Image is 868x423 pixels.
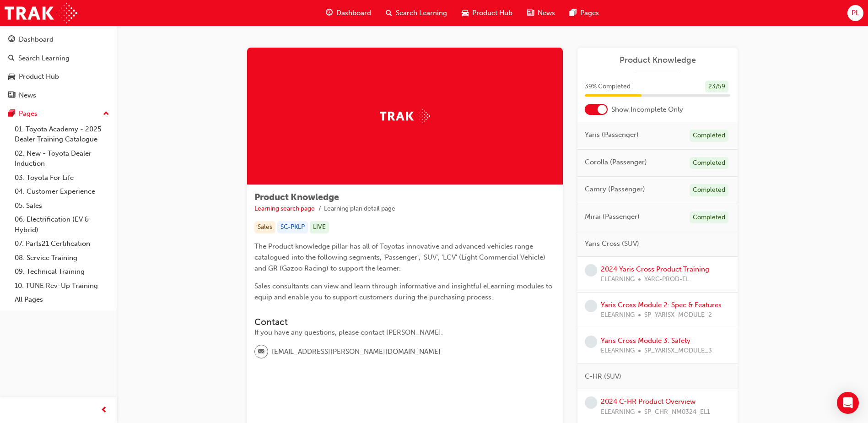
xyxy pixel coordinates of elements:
span: pages-icon [570,7,577,19]
a: 05. Sales [11,199,113,213]
span: learningRecordVerb_NONE-icon [585,264,597,277]
span: SP_CHR_NM0324_EL1 [644,407,710,418]
span: search-icon [8,54,15,63]
span: Mirai (Passenger) [585,211,640,222]
span: Product Hub [472,8,512,18]
a: 10. TUNE Rev-Up Training [11,279,113,293]
a: Product Hub [4,68,113,85]
div: Open Intercom Messenger [837,392,859,414]
a: Dashboard [4,31,113,48]
div: News [19,90,36,101]
span: Yaris Cross (SUV) [585,239,639,249]
span: ELEARNING [601,346,635,356]
div: Product Hub [19,71,59,82]
span: car-icon [8,73,15,81]
a: 2024 C-HR Product Overview [601,397,695,406]
button: Pages [4,105,113,122]
a: 02. New - Toyota Dealer Induction [11,146,113,171]
a: pages-iconPages [562,4,606,22]
span: [EMAIL_ADDRESS][PERSON_NAME][DOMAIN_NAME] [272,347,441,357]
a: 09. Technical Training [11,265,113,279]
span: search-icon [386,7,392,19]
span: learningRecordVerb_NONE-icon [585,396,597,409]
span: ELEARNING [601,407,635,418]
span: Yaris (Passenger) [585,130,639,140]
span: up-icon [103,108,109,120]
div: SC-PKLP [277,221,308,233]
span: Pages [580,8,599,18]
div: Pages [19,108,38,119]
span: Show Incomplete Only [611,104,683,115]
div: Completed [690,184,728,196]
span: ELEARNING [601,274,635,285]
div: Completed [690,130,728,142]
span: learningRecordVerb_NONE-icon [585,336,597,348]
div: LIVE [310,221,329,233]
span: Corolla (Passenger) [585,157,647,168]
span: Sales consultants can view and learn through informative and insightful eLearning modules to equi... [254,282,554,301]
img: Trak [5,3,77,23]
a: Learning search page [254,205,315,212]
div: 23 / 59 [705,81,728,93]
span: PL [852,8,859,18]
span: news-icon [527,7,534,19]
span: Product Knowledge [254,192,339,202]
h3: Contact [254,317,555,327]
span: SP_YARISX_MODULE_3 [644,346,712,356]
a: 04. Customer Experience [11,184,113,199]
a: Yaris Cross Module 2: Spec & Features [601,301,722,309]
span: learningRecordVerb_NONE-icon [585,300,597,312]
div: Completed [690,157,728,169]
span: YARC-PROD-EL [644,274,689,285]
a: Search Learning [4,50,113,67]
a: 08. Service Training [11,251,113,265]
span: email-icon [258,346,264,358]
div: Search Learning [18,53,70,64]
span: SP_YARISX_MODULE_2 [644,310,712,320]
a: 01. Toyota Academy - 2025 Dealer Training Catalogue [11,122,113,146]
span: Dashboard [336,8,371,18]
span: car-icon [462,7,469,19]
img: Trak [380,109,430,123]
a: 2024 Yaris Cross Product Training [601,265,709,273]
span: news-icon [8,92,15,100]
button: DashboardSearch LearningProduct HubNews [4,29,113,105]
a: All Pages [11,293,113,307]
a: search-iconSearch Learning [378,4,454,22]
span: guage-icon [8,36,15,44]
span: Search Learning [396,8,447,18]
div: If you have any questions, please contact [PERSON_NAME]. [254,327,555,338]
a: 06. Electrification (EV & Hybrid) [11,212,113,237]
span: Camry (Passenger) [585,184,645,195]
div: Completed [690,211,728,224]
a: 07. Parts21 Certification [11,237,113,251]
span: pages-icon [8,110,15,118]
span: The Product knowledge pillar has all of Toyotas innovative and advanced vehicles range catalogued... [254,242,547,272]
div: Sales [254,221,275,233]
a: news-iconNews [520,4,562,22]
span: C-HR (SUV) [585,371,621,382]
div: Dashboard [19,34,54,45]
li: Learning plan detail page [324,204,395,214]
a: Yaris Cross Module 3: Safety [601,336,690,345]
button: PL [847,5,863,21]
span: prev-icon [101,405,108,416]
span: 39 % Completed [585,81,631,92]
a: Product Knowledge [585,55,730,65]
a: guage-iconDashboard [318,4,378,22]
span: ELEARNING [601,310,635,320]
a: News [4,87,113,104]
a: 03. Toyota For Life [11,171,113,185]
a: car-iconProduct Hub [454,4,520,22]
span: guage-icon [326,7,333,19]
span: News [538,8,555,18]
